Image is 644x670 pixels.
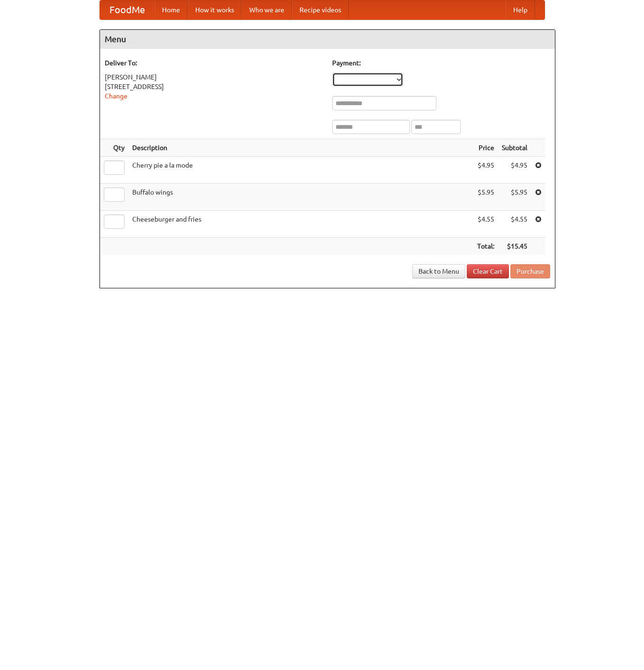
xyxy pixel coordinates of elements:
[473,184,498,211] td: $5.95
[242,0,292,19] a: Who we are
[128,211,473,238] td: Cheeseburger and fries
[128,157,473,184] td: Cherry pie a la mode
[105,92,127,100] a: Change
[473,139,498,157] th: Price
[473,211,498,238] td: $4.55
[473,238,498,255] th: Total:
[498,238,531,255] th: $15.45
[105,72,323,82] div: [PERSON_NAME]
[498,157,531,184] td: $4.95
[128,184,473,211] td: Buffalo wings
[498,139,531,157] th: Subtotal
[473,157,498,184] td: $4.95
[498,211,531,238] td: $4.55
[498,184,531,211] td: $5.95
[188,0,242,19] a: How it works
[412,264,465,278] a: Back to Menu
[292,0,349,19] a: Recipe videos
[128,139,473,157] th: Description
[105,82,323,91] div: [STREET_ADDRESS]
[100,0,154,19] a: FoodMe
[332,58,550,68] h5: Payment:
[105,58,323,68] h5: Deliver To:
[510,264,550,278] button: Purchase
[154,0,188,19] a: Home
[100,139,128,157] th: Qty
[467,264,509,278] a: Clear Cart
[100,30,555,49] h4: Menu
[506,0,535,19] a: Help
